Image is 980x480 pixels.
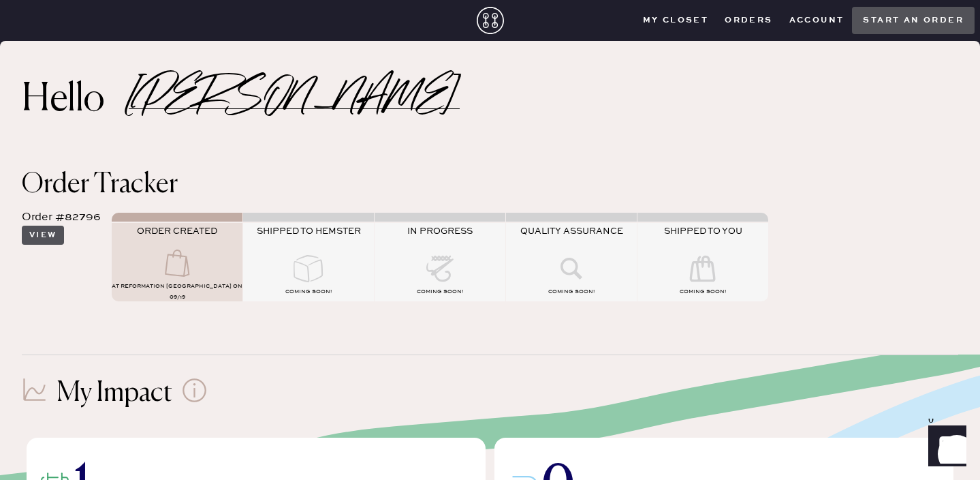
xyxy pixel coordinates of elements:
span: AT Reformation [GEOGRAPHIC_DATA] on 09/19 [112,283,242,301]
button: Orders [716,10,780,31]
span: SHIPPED TO YOU [664,226,742,237]
span: SHIPPED TO HEMSTER [257,226,361,237]
span: COMING SOON! [417,288,463,295]
h2: Hello [22,84,129,117]
span: Order Tracker [22,171,178,198]
button: Start an order [852,7,975,34]
h1: My Impact [57,377,172,410]
span: COMING SOON! [548,288,595,295]
span: COMING SOON! [680,288,726,295]
button: My Closet [635,10,717,31]
span: IN PROGRESS [407,226,473,237]
button: View [22,226,64,245]
h2: [PERSON_NAME] [129,91,460,109]
iframe: Front Chat [915,419,974,477]
span: QUALITY ASSURANCE [520,226,623,237]
button: Account [781,10,853,31]
span: ORDER CREATED [137,226,217,237]
span: COMING SOON! [285,288,332,295]
div: Order #82796 [22,209,101,226]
